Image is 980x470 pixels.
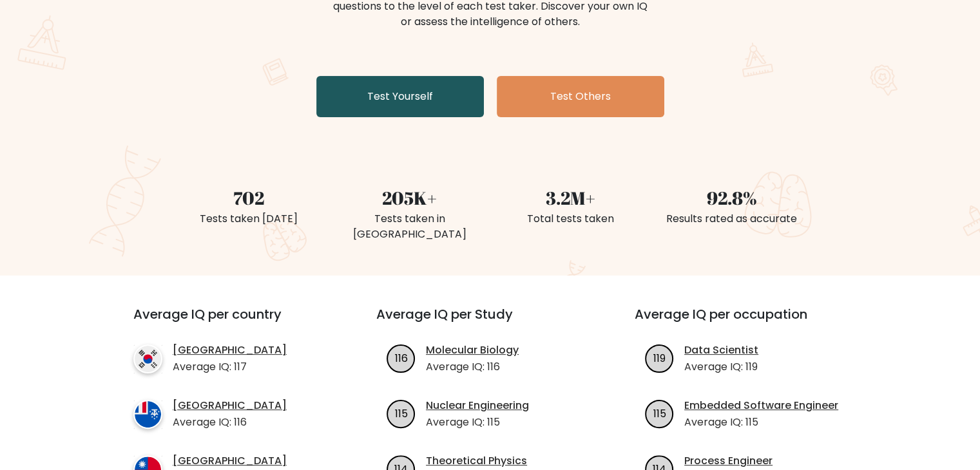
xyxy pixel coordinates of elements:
a: Embedded Software Engineer [684,398,838,413]
div: 92.8% [659,184,805,211]
p: Average IQ: 116 [173,415,287,430]
h3: Average IQ per Study [376,306,604,337]
img: country [133,344,162,373]
a: [GEOGRAPHIC_DATA] [173,343,287,358]
a: [GEOGRAPHIC_DATA] [173,453,287,469]
a: Test Others [497,76,664,117]
h3: Average IQ per occupation [635,306,862,337]
p: Average IQ: 115 [426,415,529,430]
h3: Average IQ per country [133,306,330,337]
text: 119 [653,350,666,365]
div: Tests taken in [GEOGRAPHIC_DATA] [337,211,483,242]
a: [GEOGRAPHIC_DATA] [173,398,287,413]
text: 115 [653,406,666,420]
p: Average IQ: 115 [684,415,838,430]
text: 115 [395,406,408,420]
a: Nuclear Engineering [426,398,529,413]
a: Theoretical Physics [426,453,527,469]
img: country [133,400,162,429]
p: Average IQ: 117 [173,359,287,375]
div: 205K+ [337,184,483,211]
p: Average IQ: 119 [684,359,758,375]
div: 702 [176,184,322,211]
div: Tests taken [DATE] [176,211,322,227]
a: Process Engineer [684,453,773,469]
a: Test Yourself [316,76,484,117]
p: Average IQ: 116 [426,359,519,375]
a: Molecular Biology [426,343,519,358]
text: 116 [395,350,408,365]
div: Total tests taken [498,211,644,227]
div: 3.2M+ [498,184,644,211]
div: Results rated as accurate [659,211,805,227]
a: Data Scientist [684,343,758,358]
